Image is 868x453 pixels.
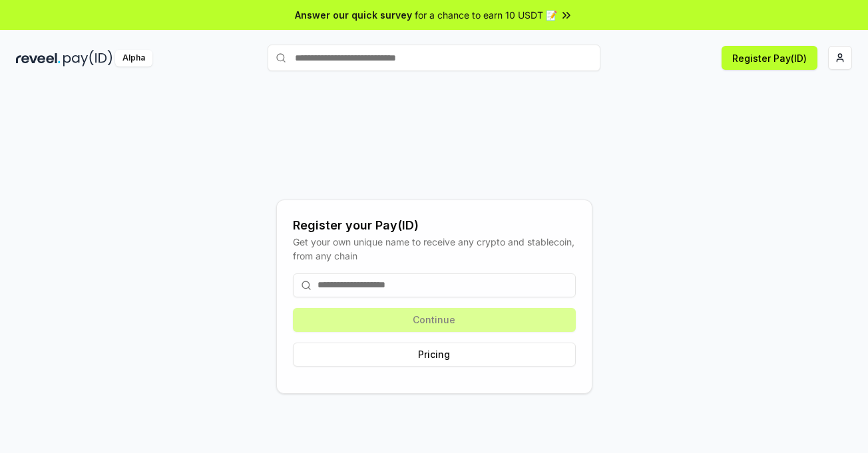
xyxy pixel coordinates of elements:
img: reveel_dark [16,50,61,67]
img: pay_id [63,50,112,67]
div: Get your own unique name to receive any crypto and stablecoin, from any chain [293,235,576,263]
button: Pricing [293,343,576,367]
div: Register your Pay(ID) [293,216,576,235]
button: Register Pay(ID) [722,46,817,70]
span: for a chance to earn 10 USDT 📝 [415,8,557,22]
span: Answer our quick survey [295,8,412,22]
div: Alpha [115,50,152,67]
